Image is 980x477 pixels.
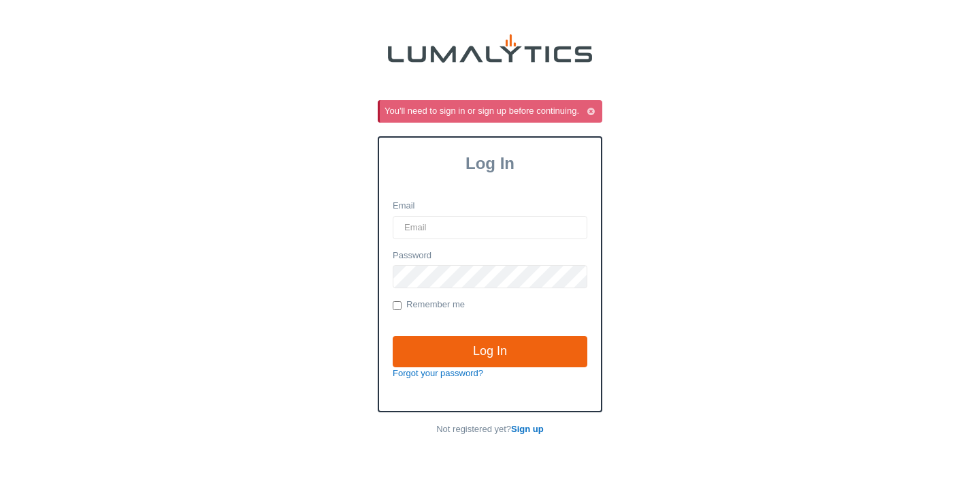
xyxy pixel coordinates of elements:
input: Email [393,216,587,239]
a: Forgot your password? [393,368,483,378]
label: Remember me [393,298,465,312]
label: Email [393,200,415,213]
div: You'll need to sign in or sign up before continuing. [385,105,600,118]
label: Password [393,249,431,262]
input: Remember me [393,301,402,310]
p: Not registered yet? [378,423,602,436]
h3: Log In [379,154,601,173]
input: Log In [393,336,587,367]
img: lumalytics-black-e9b537c871f77d9ce8d3a6940f85695cd68c596e3f819dc492052d1098752254.png [388,34,592,63]
a: Sign up [511,424,544,434]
